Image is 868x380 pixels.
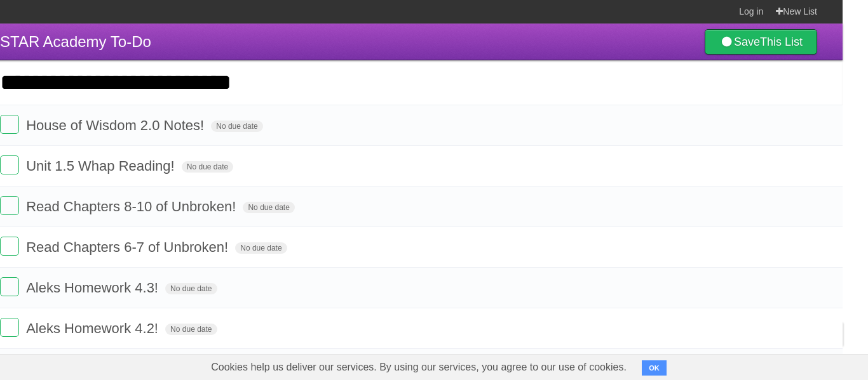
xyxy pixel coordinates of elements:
[165,324,217,335] span: No due date
[211,121,262,132] span: No due date
[198,355,639,380] span: Cookies help us deliver our services. By using our services, you agree to our use of cookies.
[642,360,667,376] button: OK
[26,280,161,296] span: Aleks Homework 4.3!
[760,36,803,48] b: This List
[26,320,161,336] span: Aleks Homework 4.2!
[26,117,207,133] span: House of Wisdom 2.0 Notes!
[26,158,178,174] span: Unit 1.5 Whap Reading!
[26,239,231,255] span: Read Chapters 6-7 of Unbroken!
[705,29,817,55] a: SaveThis List
[182,161,233,173] span: No due date
[26,199,239,214] span: Read Chapters 8-10 of Unbroken!
[165,283,217,294] span: No due date
[243,202,294,213] span: No due date
[235,242,287,254] span: No due date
